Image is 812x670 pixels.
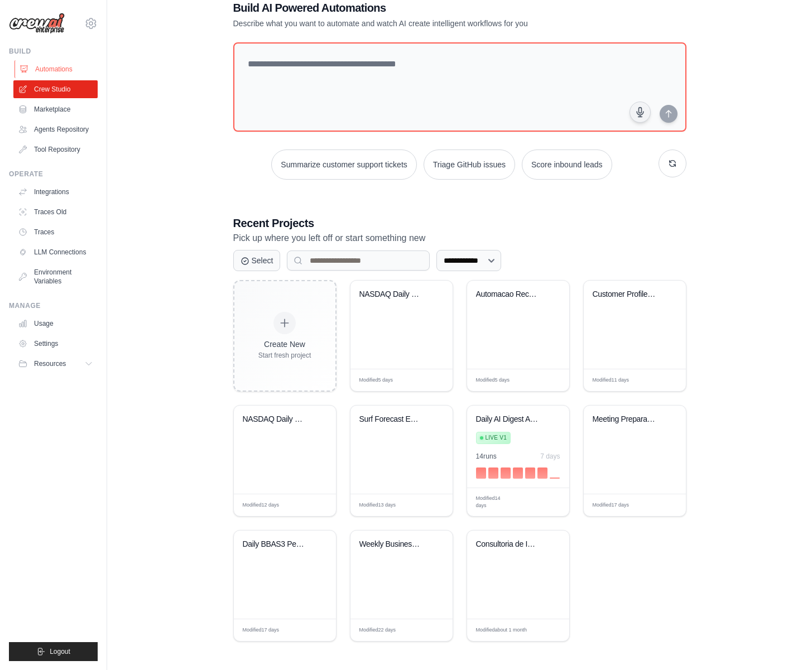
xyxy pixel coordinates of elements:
span: Edit [426,626,435,634]
a: Traces Old [13,203,98,221]
span: Edit [659,501,669,509]
button: Resources [13,355,98,373]
a: Marketplace [13,100,98,118]
span: Modified 12 days [243,502,280,509]
a: LLM Connections [13,243,98,261]
button: Summarize customer support tickets [271,150,416,180]
a: Usage [13,315,98,332]
a: Traces [13,223,98,241]
a: Environment Variables [13,263,98,290]
span: Modified 5 days [476,377,510,384]
span: Edit [659,376,669,384]
div: Start fresh project [258,351,311,360]
div: Consultoria de Investimentos Personalizada [476,539,544,550]
div: Day 5: 1 executions [525,467,535,479]
span: Modified 5 days [359,377,393,384]
button: Triage GitHub issues [424,150,515,180]
button: Logout [9,642,98,661]
img: Logo [9,13,65,34]
div: Weekly Business Intelligence Reports [359,539,427,550]
div: Automacao Recrutamento Ex-Bancarios LinkedIn [476,290,544,300]
span: Edit [542,626,552,634]
p: Pick up where you left off or start something new [233,231,686,245]
span: Live v1 [486,433,507,442]
div: Create New [258,339,311,350]
div: Day 7: 0 executions [550,478,560,479]
div: Manage deployment [510,498,538,507]
span: Logout [50,647,70,656]
span: Edit [542,498,552,507]
a: Automations [15,60,99,78]
button: Select [233,250,281,271]
span: Edit [309,501,319,509]
span: Manage [510,498,530,507]
div: NASDAQ Daily Stock Analysis [243,414,310,425]
span: Modified 11 days [593,377,630,384]
div: Day 2: 1 executions [488,467,498,479]
span: Modified 22 days [359,626,396,634]
p: Describe what you want to automate and watch AI create intelligent workflows for you [233,18,608,29]
div: Customer Profile Intelligence [593,290,660,300]
div: Build [9,47,98,56]
span: Edit [426,501,435,509]
a: Crew Studio [13,80,98,98]
a: Integrations [13,183,98,201]
div: NASDAQ Daily Stock Ranking Report [359,290,427,300]
div: Surf Forecast Email Automation [359,414,427,425]
span: Edit [309,626,319,634]
span: Modified 17 days [593,502,630,509]
span: Edit [426,376,435,384]
div: Day 3: 1 executions [501,467,511,479]
div: Daily AI Digest Automation [476,414,544,425]
span: Modified 13 days [359,502,396,509]
button: Score inbound leads [522,150,612,180]
span: Edit [542,376,552,384]
a: Settings [13,335,98,353]
span: Modified 17 days [243,626,280,634]
div: 7 days [540,452,560,461]
div: Day 4: 1 executions [513,467,523,479]
div: Meeting Preparation Crew - Agentic Automation [593,414,660,425]
iframe: Chat Widget [756,616,812,670]
div: Operate [9,170,98,179]
a: Agents Repository [13,120,98,138]
div: 14 run s [476,452,497,461]
div: Day 1: 1 executions [476,467,486,479]
span: Modified 14 days [476,495,511,510]
button: Click to speak your automation idea [630,102,651,123]
div: Activity over last 7 days [476,465,560,479]
div: Day 6: 1 executions [537,467,547,479]
span: Modified about 1 month [476,626,527,634]
div: Daily BBAS3 Performance Report [243,539,310,550]
span: Resources [34,359,66,368]
h3: Recent Projects [233,215,686,231]
div: Manage [9,301,98,310]
button: Get new suggestions [659,150,686,177]
a: Tool Repository [13,141,98,158]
